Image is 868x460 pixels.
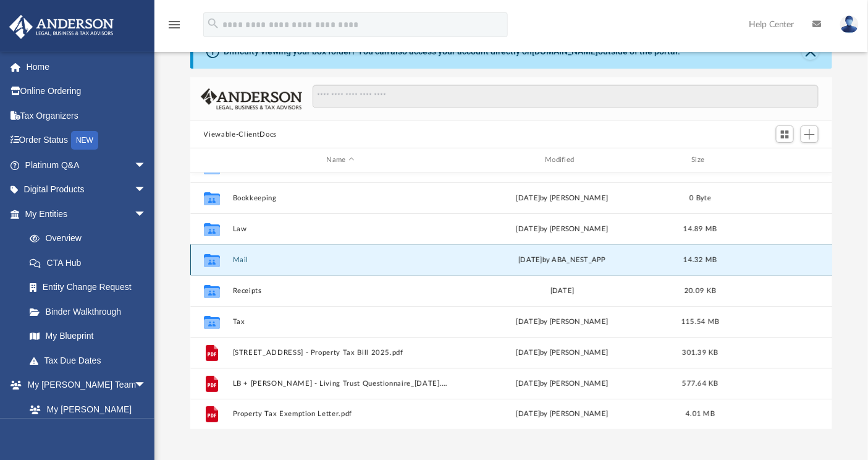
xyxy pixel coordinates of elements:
span: arrow_drop_down [134,177,159,203]
a: My [PERSON_NAME] Teamarrow_drop_down [9,373,159,398]
i: menu [167,17,182,32]
span: arrow_drop_down [134,153,159,178]
span: arrow_drop_down [134,202,159,227]
span: 14.89 MB [683,225,717,232]
div: [DATE] by [PERSON_NAME] [454,192,670,203]
span: 0 Byte [689,194,711,201]
span: 301.39 KB [682,349,718,356]
div: grid [190,173,833,429]
span: [DATE] [516,349,540,356]
a: Entity Change Request [17,275,165,300]
span: arrow_drop_down [134,373,159,398]
i: search [206,17,220,30]
a: My Blueprint [17,324,159,349]
button: Switch to Grid View [776,126,794,143]
a: Home [9,54,165,79]
button: Mail [232,256,449,264]
div: Size [675,155,725,166]
div: by [PERSON_NAME] [454,409,670,420]
a: [DOMAIN_NAME] [533,46,599,56]
div: Modified [453,155,670,166]
span: 20.09 KB [685,287,716,294]
span: 115.54 MB [681,318,719,325]
a: Online Ordering [9,79,165,104]
button: Bookkeeping [232,194,449,202]
button: Add [801,126,819,143]
span: [DATE] [518,256,542,263]
button: Law [232,225,449,233]
span: 577.64 KB [682,380,718,386]
a: Digital Productsarrow_drop_down [9,177,165,202]
a: My [PERSON_NAME] Team [17,397,153,437]
a: CTA Hub [17,250,165,275]
div: by [PERSON_NAME] [454,347,670,358]
button: Tax [232,318,449,326]
div: [DATE] by [PERSON_NAME] [454,316,670,327]
button: LB + [PERSON_NAME] - Living Trust Questionnaire_[DATE].pdf [232,380,449,388]
button: Viewable-ClientDocs [204,129,277,140]
input: Search files and folders [313,85,819,108]
a: menu [167,23,182,32]
div: [DATE] [454,285,670,296]
div: Name [232,155,448,166]
a: Tax Organizers [9,103,165,128]
a: Overview [17,226,165,251]
a: Platinum Q&Aarrow_drop_down [9,153,165,177]
a: Tax Due Dates [17,348,165,373]
span: 14.32 MB [683,256,717,263]
a: Binder Walkthrough [17,299,165,324]
img: User Pic [840,15,859,33]
div: [DATE] by [PERSON_NAME] [454,378,670,389]
a: My Entitiesarrow_drop_down [9,202,165,226]
div: by ABA_NEST_APP [454,254,670,265]
div: id [196,155,227,166]
button: [STREET_ADDRESS] - Property Tax Bill 2025.pdf [232,349,449,357]
span: 4.01 MB [686,411,715,417]
span: [DATE] [516,411,540,417]
div: id [730,155,817,166]
div: [DATE] by [PERSON_NAME] [454,223,670,234]
button: Property Tax Exemption Letter.pdf [232,410,449,418]
button: Receipts [232,287,449,295]
div: NEW [71,131,98,150]
a: Order StatusNEW [9,128,165,153]
img: Anderson Advisors Platinum Portal [6,15,117,39]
